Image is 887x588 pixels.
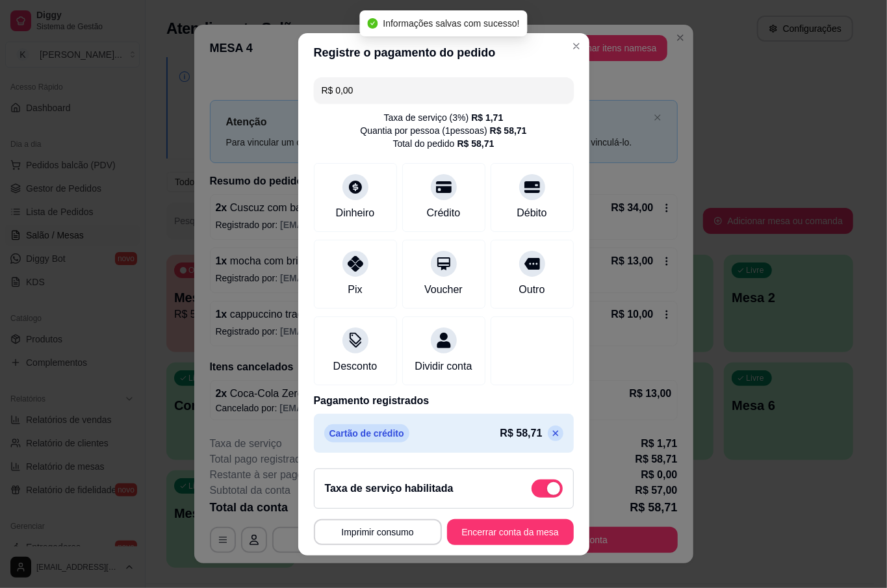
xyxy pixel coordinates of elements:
p: Pagamento registrados [314,393,574,409]
button: Imprimir consumo [314,519,442,545]
span: check-circle [367,18,378,29]
div: Outro [519,282,545,298]
button: Close [566,36,587,57]
div: Crédito [427,205,461,221]
div: Débito [517,205,546,221]
div: Desconto [333,359,378,374]
p: R$ 58,71 [500,426,543,441]
div: Taxa de serviço ( 3 %) [384,111,504,124]
button: Encerrar conta da mesa [447,519,574,545]
div: Pix [348,282,362,298]
div: R$ 58,71 [490,124,527,137]
span: Informações salvas com sucesso! [383,18,519,29]
header: Registre o pagamento do pedido [298,33,589,72]
input: Ex.: hambúrguer de cordeiro [322,77,566,103]
h2: Taxa de serviço habilitada [325,481,454,496]
div: R$ 58,71 [457,137,495,150]
div: Dividir conta [415,359,472,374]
div: Dinheiro [336,205,375,221]
div: Voucher [424,282,463,298]
div: R$ 1,71 [471,111,503,124]
p: Cartão de crédito [324,424,409,442]
div: Total do pedido [393,137,495,150]
div: Quantia por pessoa ( 1 pessoas) [360,124,526,137]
